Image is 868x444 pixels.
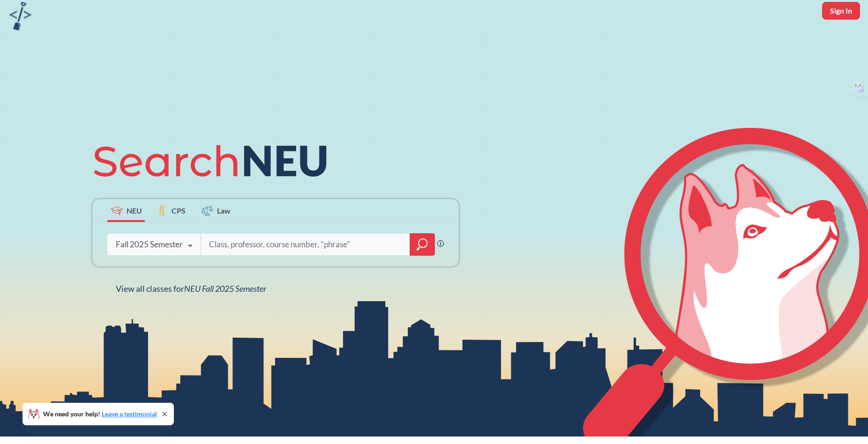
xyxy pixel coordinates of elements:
[184,283,266,294] span: NEU Fall 2025 Semester
[43,411,157,417] span: We need your help!
[172,205,186,216] span: CPS
[217,205,231,216] span: Law
[116,283,266,294] span: View all classes for
[822,2,860,20] button: Sign In
[127,205,142,216] span: NEU
[102,410,157,418] a: Leave a testimonial
[208,235,403,254] input: Class, professor, course number, "phrase"
[9,2,31,30] img: sandbox logo
[116,239,183,250] div: Fall 2025 Semester
[410,233,435,256] div: magnifying glass
[417,238,428,251] svg: magnifying glass
[9,2,31,33] a: sandbox logo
